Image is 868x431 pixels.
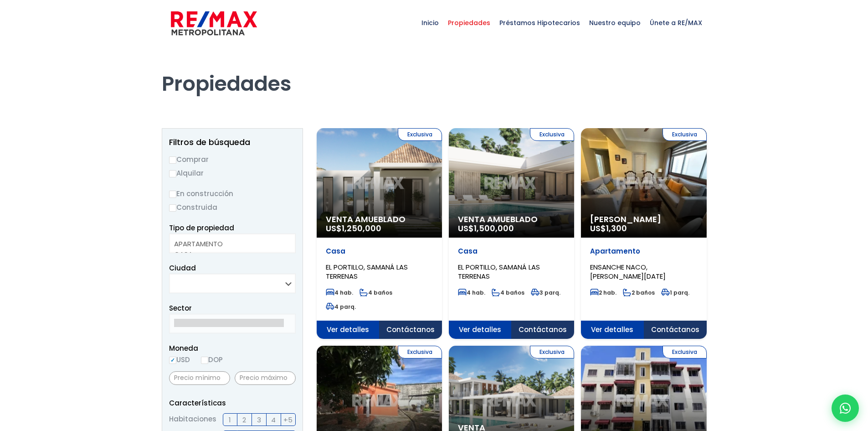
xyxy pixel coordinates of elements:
span: 2 baños [623,289,655,296]
img: remax-metropolitana-logo [171,10,257,37]
span: US$ [458,223,514,234]
span: Sector [169,303,192,313]
option: CASA [174,249,284,260]
span: Inicio [417,9,443,36]
span: 2 [242,414,246,426]
a: Exclusiva Venta Amueblado US$1,500,000 Casa EL PORTILLO, SAMANÁ LAS TERRENAS 4 hab. 4 baños 3 par... [449,128,574,339]
span: Exclusiva [663,128,707,141]
span: 4 baños [492,289,524,296]
span: Exclusiva [530,346,574,358]
span: 1,300 [606,223,627,234]
span: Moneda [169,343,296,354]
span: US$ [590,223,627,234]
input: En construcción [169,191,176,198]
span: 4 hab. [458,289,485,296]
span: Ciudad [169,263,196,273]
span: Contáctanos [644,321,707,339]
label: USD [169,354,190,365]
span: EL PORTILLO, SAMANÁ LAS TERRENAS [458,262,540,281]
span: 1 parq. [661,289,689,296]
label: Construida [169,202,296,213]
span: Ver detalles [581,321,644,339]
span: 2 hab. [590,289,616,296]
label: Alquilar [169,167,296,179]
span: Contáctanos [379,321,442,339]
span: EL PORTILLO, SAMANÁ LAS TERRENAS [326,262,408,281]
input: USD [169,357,176,364]
label: En construcción [169,188,296,199]
span: +5 [283,414,293,426]
span: Tipo de propiedad [169,223,234,233]
input: Alquilar [169,170,176,177]
p: Apartamento [590,247,697,256]
label: DOP [201,354,223,365]
p: Casa [458,247,565,256]
input: Precio mínimo [169,371,230,385]
span: 4 [271,414,276,426]
input: Comprar [169,156,176,164]
span: Contáctanos [511,321,574,339]
span: 1 [229,414,231,426]
span: Únete a RE/MAX [645,9,707,36]
label: Comprar [169,154,296,165]
span: Propiedades [443,9,495,36]
span: 4 hab. [326,289,353,296]
a: Exclusiva Venta Amueblado US$1,250,000 Casa EL PORTILLO, SAMANÁ LAS TERRENAS 4 hab. 4 baños 4 par... [317,128,442,339]
h2: Filtros de búsqueda [169,138,296,147]
span: ENSANCHE NACO, [PERSON_NAME][DATE] [590,262,666,281]
span: 4 parq. [326,303,356,311]
span: Ver detalles [317,321,380,339]
span: Nuestro equipo [585,9,645,36]
span: 1,500,000 [474,223,514,234]
span: Habitaciones [169,413,216,426]
h1: Propiedades [162,46,707,96]
span: Exclusiva [398,346,442,358]
span: Venta Amueblado [458,215,565,224]
span: Exclusiva [663,346,707,358]
p: Características [169,397,296,409]
input: DOP [201,357,208,364]
span: Ver detalles [449,321,512,339]
span: 3 [257,414,261,426]
span: 1,250,000 [342,223,381,234]
input: Construida [169,204,176,212]
span: Préstamos Hipotecarios [495,9,585,36]
span: 4 baños [360,289,392,296]
span: 3 parq. [531,289,560,296]
span: US$ [326,223,381,234]
span: Venta Amueblado [326,215,433,224]
span: Exclusiva [530,128,574,141]
span: Exclusiva [398,128,442,141]
input: Precio máximo [235,371,296,385]
option: APARTAMENTO [174,239,284,249]
span: [PERSON_NAME] [590,215,697,224]
a: Exclusiva [PERSON_NAME] US$1,300 Apartamento ENSANCHE NACO, [PERSON_NAME][DATE] 2 hab. 2 baños 1 ... [581,128,706,339]
p: Casa [326,247,433,256]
